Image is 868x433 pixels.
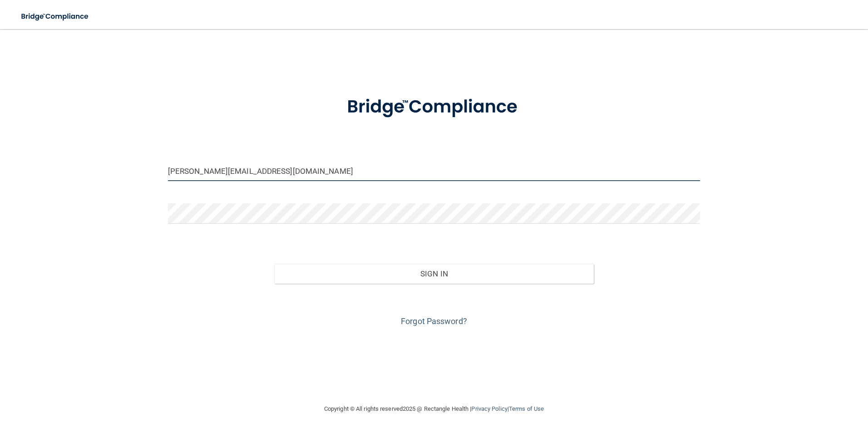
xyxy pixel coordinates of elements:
input: Email [168,161,700,181]
div: Copyright © All rights reserved 2025 @ Rectangle Health | | [268,394,600,423]
img: bridge_compliance_login_screen.278c3ca4.svg [14,7,97,26]
button: Sign In [274,264,594,284]
a: Privacy Policy [471,405,507,412]
a: Terms of Use [509,405,544,412]
a: Forgot Password? [401,316,467,326]
img: bridge_compliance_login_screen.278c3ca4.svg [328,84,540,131]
